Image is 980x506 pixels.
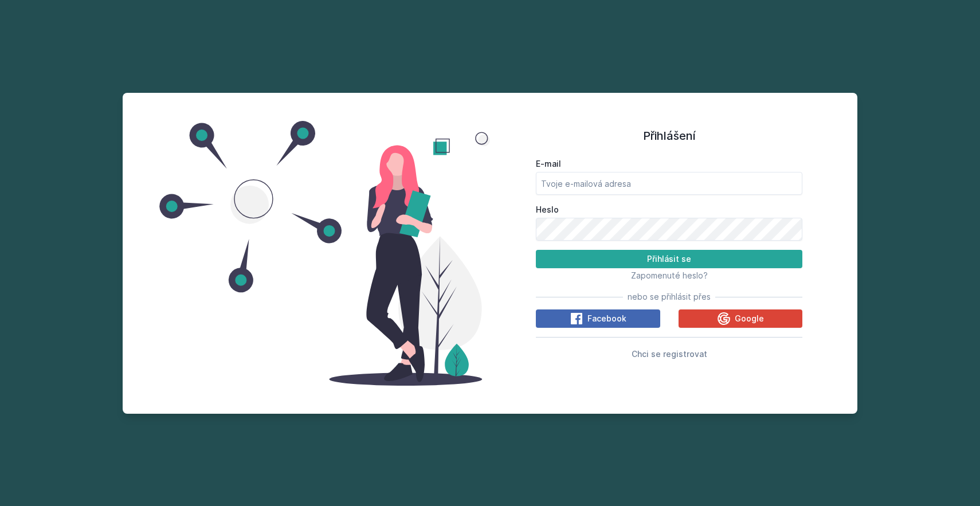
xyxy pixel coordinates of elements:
[536,309,660,328] button: Facebook
[536,127,802,144] h1: Přihlášení
[628,291,711,303] span: nebo se přihlásit přes
[536,204,802,215] label: Heslo
[632,347,707,360] button: Chci se registrovat
[735,313,764,324] span: Google
[632,349,707,359] span: Chci se registrovat
[631,270,708,280] span: Zapomenuté heslo?
[587,313,626,324] span: Facebook
[536,158,802,170] label: E-mail
[536,172,802,195] input: Tvoje e-mailová adresa
[536,250,802,268] button: Přihlásit se
[679,309,803,328] button: Google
